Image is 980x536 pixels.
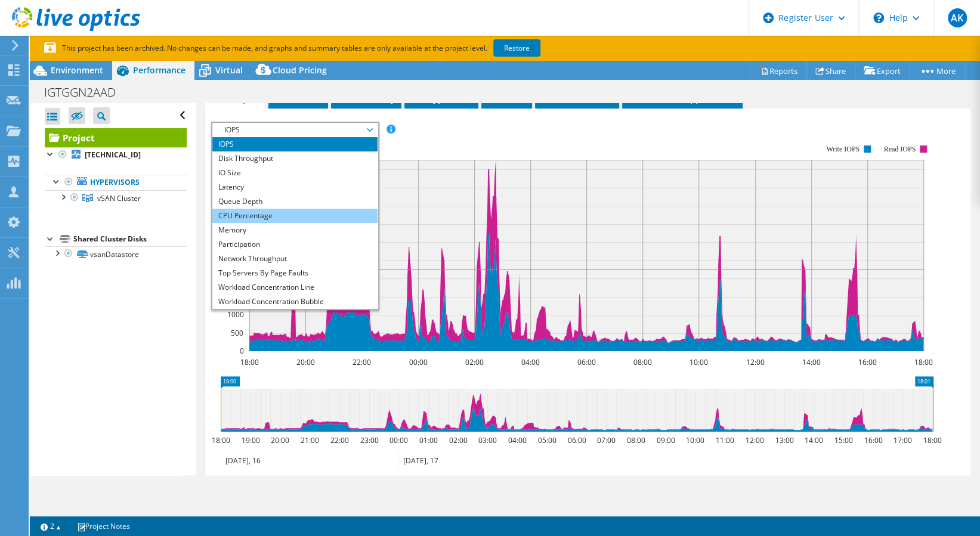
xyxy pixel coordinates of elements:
[337,92,395,104] span: Inventory
[44,42,629,55] p: This project has been archived. No changes can be made, and graphs and summary tables are only av...
[211,92,258,104] span: Graphs
[73,232,187,246] div: Shared Cluster Disks
[270,435,289,445] text: 20:00
[212,223,378,237] li: Memory
[389,435,407,445] text: 00:00
[133,64,186,76] span: Performance
[51,64,103,76] span: Environment
[893,435,911,445] text: 17:00
[330,435,348,445] text: 22:00
[240,357,258,367] text: 18:00
[212,237,378,252] li: Participation
[241,435,259,445] text: 19:00
[212,166,378,180] li: IO Size
[45,175,187,190] a: Hypervisors
[750,61,807,80] a: Reports
[746,357,764,367] text: 12:00
[541,92,613,104] span: Cluster Disks
[855,61,910,80] a: Export
[775,435,793,445] text: 13:00
[685,435,704,445] text: 10:00
[273,64,327,76] span: Cloud Pricing
[240,346,244,356] text: 0
[465,357,483,367] text: 02:00
[806,61,855,80] a: Share
[804,435,823,445] text: 14:00
[858,357,876,367] text: 16:00
[45,246,187,262] a: vsanDatastore
[32,519,69,534] a: 2
[596,435,615,445] text: 07:00
[537,435,556,445] text: 05:00
[69,519,138,534] a: Project Notes
[715,435,734,445] text: 11:00
[487,92,526,104] span: Disks
[883,145,916,153] text: Read IOPS
[211,435,230,445] text: 18:00
[215,64,243,76] span: Virtual
[212,209,378,223] li: CPU Percentage
[834,435,852,445] text: 15:00
[914,357,932,367] text: 18:00
[567,435,586,445] text: 06:00
[212,252,378,266] li: Network Throughput
[626,435,645,445] text: 08:00
[656,435,675,445] text: 09:00
[521,357,539,367] text: 04:00
[45,128,187,147] a: Project
[45,190,187,206] a: vSAN Cluster
[410,92,472,104] span: Hypervisor
[873,13,884,23] svg: \n
[508,435,526,445] text: 04:00
[218,123,372,137] span: IOPS
[948,8,967,27] span: AK
[826,145,860,153] text: Write IOPS
[419,435,437,445] text: 01:00
[227,309,244,320] text: 1000
[633,357,651,367] text: 08:00
[274,92,322,104] span: Servers
[85,150,141,160] b: [TECHNICAL_ID]
[39,86,134,99] h1: IGTGGN2AAD
[212,280,378,295] li: Workload Concentration Line
[212,194,378,209] li: Queue Depth
[745,435,763,445] text: 12:00
[212,180,378,194] li: Latency
[45,147,187,163] a: [TECHNICAL_ID]
[212,151,378,166] li: Disk Throughput
[493,39,540,57] a: Restore
[449,435,467,445] text: 02:00
[97,193,141,203] span: vSAN Cluster
[689,357,707,367] text: 10:00
[360,435,378,445] text: 23:00
[212,295,378,309] li: Workload Concentration Bubble
[212,266,378,280] li: Top Servers By Page Faults
[212,137,378,151] li: IOPS
[231,328,243,338] text: 500
[910,61,965,80] a: More
[802,357,820,367] text: 14:00
[296,357,314,367] text: 20:00
[352,357,370,367] text: 22:00
[409,357,427,367] text: 00:00
[577,357,595,367] text: 06:00
[923,435,941,445] text: 18:00
[478,435,496,445] text: 03:00
[300,435,319,445] text: 21:00
[628,92,737,104] span: Installed Applications
[864,435,882,445] text: 16:00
